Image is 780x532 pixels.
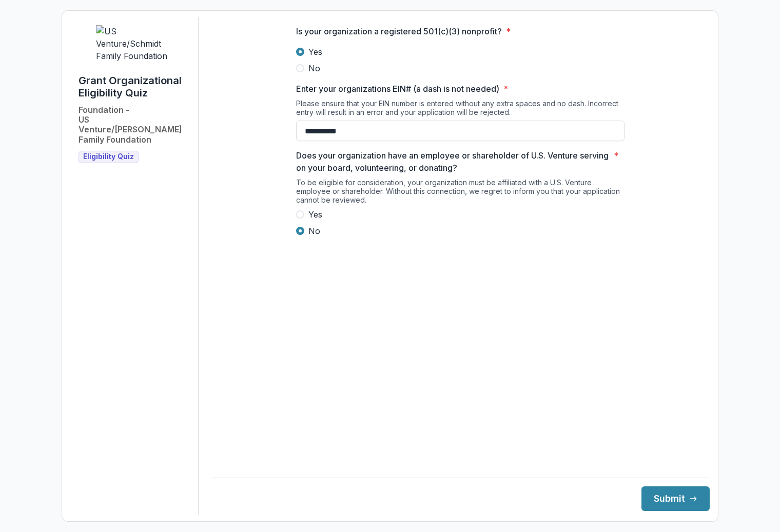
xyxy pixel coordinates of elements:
span: Yes [308,46,322,58]
span: No [308,62,320,74]
div: Please ensure that your EIN number is entered without any extra spaces and no dash. Incorrect ent... [296,99,625,121]
div: To be eligible for consideration, your organization must be affiliated with a U.S. Venture employ... [296,178,625,208]
span: Eligibility Quiz [83,152,134,161]
span: Yes [308,208,322,221]
p: Is your organization a registered 501(c)(3) nonprofit? [296,25,502,37]
span: No [308,225,320,237]
h2: Foundation - US Venture/[PERSON_NAME] Family Foundation [79,105,190,145]
h1: Grant Organizational Eligibility Quiz [79,74,190,99]
button: Submit [641,486,710,511]
img: US Venture/Schmidt Family Foundation [96,25,173,62]
p: Enter your organizations EIN# (a dash is not needed) [296,83,499,95]
p: Does your organization have an employee or shareholder of U.S. Venture serving on your board, vol... [296,149,610,174]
